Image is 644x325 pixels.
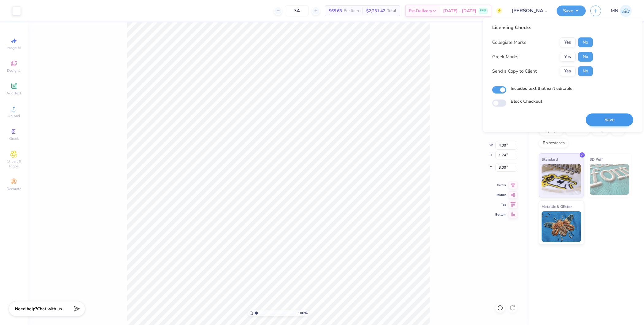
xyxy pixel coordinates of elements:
[7,45,21,50] span: Image AI
[6,186,21,191] span: Decorate
[560,37,576,47] button: Yes
[495,183,506,187] span: Center
[620,5,632,17] img: Mark Navarro
[586,113,633,126] button: Save
[511,98,542,105] label: Block Checkout
[578,37,593,47] button: No
[557,6,586,16] button: Save
[492,53,518,60] div: Greek Marks
[578,52,593,62] button: No
[495,203,506,207] span: Top
[409,8,432,14] span: Est. Delivery
[542,164,581,195] img: Standard
[15,306,37,312] strong: Need help?
[507,5,552,17] input: Untitled Design
[387,8,396,14] span: Total
[542,156,558,162] span: Standard
[492,39,526,46] div: Collegiate Marks
[492,24,593,31] div: Licensing Checks
[590,156,603,162] span: 3D Puff
[495,193,506,197] span: Middle
[344,8,359,14] span: Per Item
[6,91,21,96] span: Add Text
[492,68,537,75] div: Send a Copy to Client
[7,68,21,73] span: Designs
[366,8,385,14] span: $2,231.42
[590,164,629,195] img: 3D Puff
[37,306,63,312] span: Chat with us.
[542,203,572,210] span: Metallic & Glitter
[495,212,506,217] span: Bottom
[611,5,632,17] a: MN
[578,66,593,76] button: No
[611,7,618,14] span: MN
[539,139,569,148] div: Rhinestones
[298,310,308,316] span: 100 %
[542,211,581,242] img: Metallic & Glitter
[8,113,20,118] span: Upload
[9,136,19,141] span: Greek
[285,5,309,16] input: – –
[560,66,576,76] button: Yes
[511,85,573,92] label: Includes text that isn't editable
[480,9,486,13] span: FREE
[3,159,25,169] span: Clipart & logos
[443,8,476,14] span: [DATE] - [DATE]
[560,52,576,62] button: Yes
[329,8,342,14] span: $65.63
